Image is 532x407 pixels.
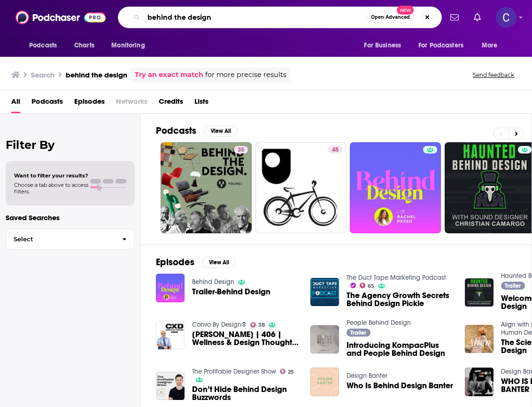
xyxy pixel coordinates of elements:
img: website_grey.svg [15,24,23,32]
div: Keywords by Traffic [104,55,158,61]
h2: Podcasts [156,125,196,137]
span: 35 [238,146,244,155]
span: Select [6,236,115,242]
button: open menu [475,37,509,54]
div: Search podcasts, credits, & more... [118,7,442,28]
img: WHO IS BEHIND DESIGN BANTER [465,368,493,396]
a: Design Banter [347,372,387,380]
span: For Podcasters [418,39,463,52]
a: The Profitable Designer Show [192,368,276,376]
span: 65 [368,284,374,288]
span: Networks [116,94,147,113]
h3: Search [31,70,54,79]
a: Cliff Fong | 406 | Wellness & Design Thought Leadership on The Artistry Behind Design [192,330,299,346]
button: open menu [105,37,157,54]
a: 45 [255,142,347,233]
a: 35 [161,142,252,233]
a: Lists [194,94,208,113]
img: Don’t Hide Behind Design Buzzwords [156,372,185,400]
img: Who Is Behind Design Banter [310,368,339,396]
span: Trailer [350,330,366,336]
span: 45 [332,146,339,155]
a: Who Is Behind Design Banter [347,382,453,390]
div: Domain: [DOMAIN_NAME] [24,24,103,32]
button: Open AdvancedNew [367,12,414,23]
a: People Behind Design [347,319,411,327]
a: All [11,94,20,113]
a: Podcasts [31,94,63,113]
img: Welcome to Haunted Behind Design [465,278,493,307]
span: Choose a tab above to access filters. [14,182,88,195]
span: Trailer [505,283,521,289]
img: tab_keywords_by_traffic_grey.svg [93,54,101,62]
span: More [482,39,498,52]
a: 65 [360,283,375,288]
p: Saved Searches [6,213,135,222]
a: Credits [159,94,183,113]
img: User Profile [496,7,517,28]
button: Show profile menu [496,7,517,28]
a: Show notifications dropdown [447,9,463,25]
a: EpisodesView All [156,256,236,268]
a: Introducing KompacPlus and People Behind Design [347,341,454,357]
a: Show notifications dropdown [470,9,485,25]
a: 35 [234,146,248,154]
img: Trailer-Behind Design [156,274,185,302]
a: Convo By Design® [192,321,247,329]
span: Podcasts [29,39,57,52]
h2: Episodes [156,256,194,268]
button: Select [6,229,135,250]
span: for more precise results [205,69,286,80]
img: The Science Behind Human Design [465,325,493,353]
img: Podchaser - Follow, Share and Rate Podcasts [15,8,106,26]
span: Logged in as publicityxxtina [496,7,517,28]
a: Charts [68,37,100,54]
a: PodcastsView All [156,125,238,137]
span: Want to filter your results? [14,172,88,179]
button: Send feedback [470,71,517,79]
span: Monitoring [111,39,145,52]
a: The Duct Tape Marketing Podcast [347,274,446,282]
a: Trailer-Behind Design [192,288,270,296]
img: tab_domain_overview_orange.svg [25,54,33,62]
img: Introducing KompacPlus and People Behind Design [310,325,339,354]
a: 45 [328,146,342,154]
div: Domain Overview [36,55,84,61]
button: View All [204,125,238,137]
span: New [397,6,414,15]
span: 38 [258,323,265,327]
a: Try an exact match [135,69,203,80]
a: 38 [250,322,265,328]
span: 25 [288,370,294,374]
a: Episodes [74,94,105,113]
div: v 4.0.25 [26,15,46,23]
span: Open Advanced [371,15,410,20]
span: For Business [364,39,401,52]
h2: Filter By [6,138,135,152]
a: Don’t Hide Behind Design Buzzwords [192,385,299,401]
a: The Agency Growth Secrets Behind Design Pickle [310,278,339,307]
input: Search podcasts, credits, & more... [144,10,367,25]
a: Behind Design [192,278,234,286]
a: 25 [280,369,294,374]
a: Cliff Fong | 406 | Wellness & Design Thought Leadership on The Artistry Behind Design [156,321,185,349]
span: [PERSON_NAME] | 406 | Wellness & Design Thought Leadership on The Artistry Behind Design [192,330,299,346]
button: open menu [412,37,477,54]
